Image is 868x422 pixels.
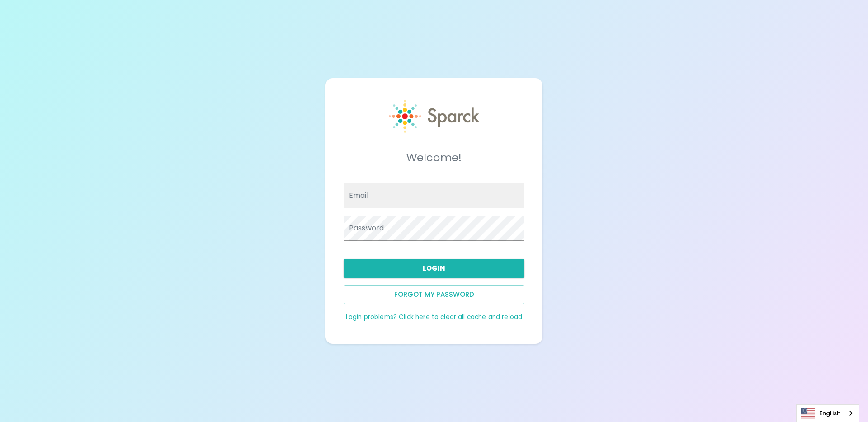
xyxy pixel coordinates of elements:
button: Login [344,259,524,278]
button: Forgot my password [344,285,524,304]
h5: Welcome! [344,150,524,165]
a: Login problems? Click here to clear all cache and reload [346,313,522,321]
img: Sparck logo [389,100,479,133]
a: English [797,405,859,422]
div: Language [796,404,859,422]
aside: Language selected: English [796,404,859,422]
